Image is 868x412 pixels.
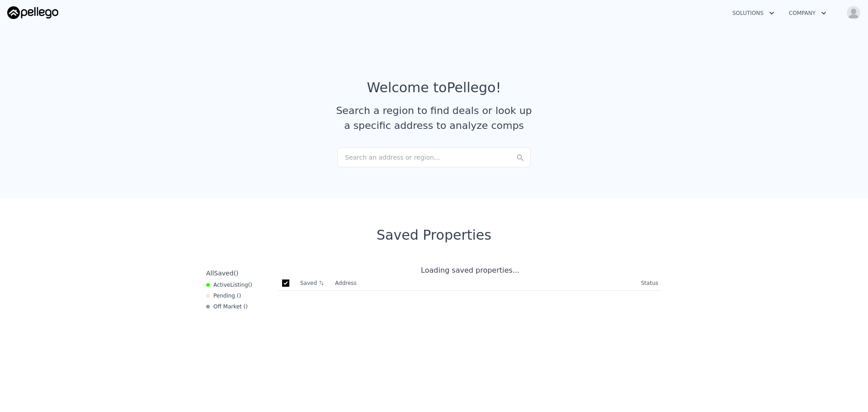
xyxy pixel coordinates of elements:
th: Status [637,276,662,291]
div: All ( ) [206,269,239,278]
div: Welcome to Pellego ! [367,80,501,96]
span: Listing [230,282,248,288]
th: Address [331,276,637,291]
div: Search a region to find deals or look up a specific address to analyze comps [333,103,535,133]
img: Pellego [7,6,58,19]
img: avatar [846,5,861,20]
span: Active ( ) [213,281,252,289]
th: Saved [297,276,331,290]
span: Saved [214,270,233,277]
div: Pending ( ) [206,292,241,299]
button: Solutions [725,5,782,21]
div: Off Market ( ) [206,303,248,310]
div: Saved Properties [203,227,665,243]
div: Loading saved properties... [278,265,662,276]
button: Company [782,5,834,21]
div: Search an address or region... [337,147,531,167]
